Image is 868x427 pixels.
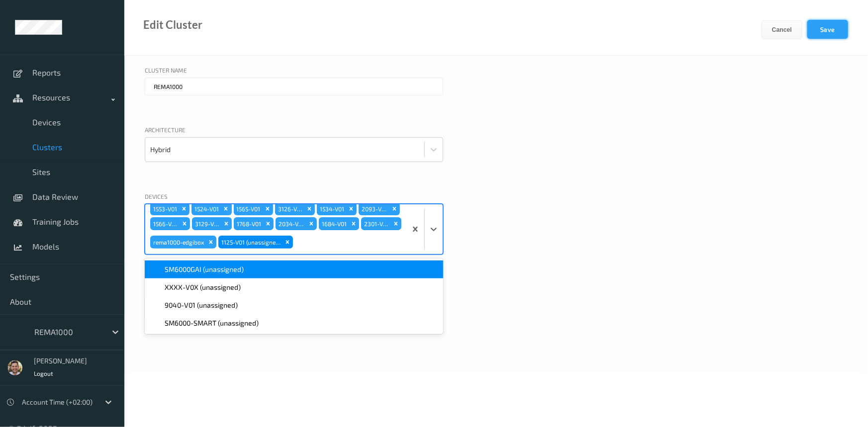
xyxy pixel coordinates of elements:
[165,282,241,292] span: XXXX-V0X (unassigned)
[762,20,802,39] button: Cancel
[165,264,244,274] span: SM6000GAI (unassigned)
[807,20,848,39] button: Save
[282,236,293,249] div: Remove 1125-V01 (unassigned)
[389,202,400,215] div: Remove 2093-V01
[306,217,317,230] div: Remove 2034-V01
[145,66,443,78] div: Cluster Name
[145,125,443,137] div: Architecture
[145,192,443,204] div: Devices
[150,236,205,249] div: rema1000-edgibox
[348,217,359,230] div: Remove 1684-V01
[359,202,388,215] div: 2093-V01
[150,202,179,215] div: 1553-V01
[179,217,190,230] div: Remove 1566-V01
[276,217,306,230] div: 2034-V01
[143,20,202,30] div: Edit Cluster
[319,217,348,230] div: 1684-V01
[262,202,273,215] div: Remove 1565-V01
[390,217,401,230] div: Remove 2301-V01
[346,202,357,215] div: Remove 1534-V01
[234,217,263,230] div: 1768-V01
[165,300,238,310] span: 9040-V01 (unassigned)
[192,217,221,230] div: 3129-V01
[263,217,274,230] div: Remove 1768-V01
[218,236,282,249] div: 1125-V01 (unassigned)
[275,202,304,215] div: 3126-V01
[234,202,262,215] div: 1565-V01
[361,217,390,230] div: 2301-V01
[192,202,220,215] div: 1524-V01
[150,217,179,230] div: 1566-V01
[221,217,232,230] div: Remove 3129-V01
[304,202,315,215] div: Remove 3126-V01
[179,202,190,215] div: Remove 1553-V01
[317,202,346,215] div: 1534-V01
[205,236,216,249] div: Remove rema1000-edgibox
[165,318,259,328] span: SM6000-SMART (unassigned)
[220,202,231,215] div: Remove 1524-V01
